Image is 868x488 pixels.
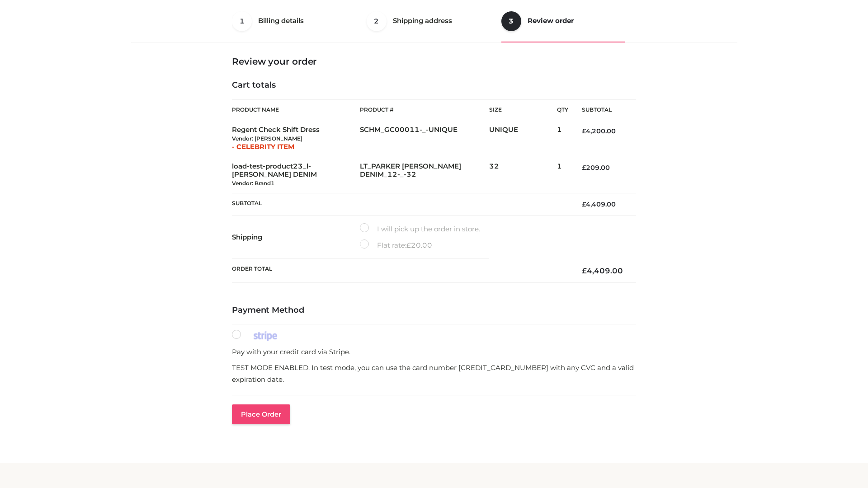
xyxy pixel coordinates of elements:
td: LT_PARKER [PERSON_NAME] DENIM_12-_-32 [360,157,489,193]
td: 1 [557,157,568,193]
p: Pay with your credit card via Stripe. [232,346,636,358]
span: £ [582,164,586,172]
bdi: 20.00 [406,241,432,249]
th: Order Total [232,259,568,283]
td: SCHM_GC00011-_-UNIQUE [360,120,489,157]
bdi: 4,200.00 [582,127,616,135]
span: £ [582,266,587,275]
span: £ [582,127,586,135]
small: Vendor: [PERSON_NAME] [232,135,302,142]
bdi: 4,409.00 [582,200,616,208]
th: Subtotal [232,193,568,215]
h4: Payment Method [232,305,636,315]
span: £ [582,200,586,208]
p: TEST MODE ENABLED. In test mode, you can use the card number [CREDIT_CARD_NUMBER] with any CVC an... [232,362,636,385]
th: Product Name [232,99,360,120]
th: Product # [360,99,489,120]
th: Shipping [232,216,360,259]
bdi: 4,409.00 [582,266,623,275]
td: load-test-product23_l-[PERSON_NAME] DENIM [232,157,360,193]
h3: Review your order [232,56,636,67]
label: I will pick up the order in store. [360,223,480,235]
td: Regent Check Shift Dress [232,120,360,157]
td: 32 [489,157,557,193]
small: Vendor: Brand1 [232,180,274,187]
span: £ [406,241,411,249]
bdi: 209.00 [582,164,610,172]
th: Subtotal [568,100,636,120]
td: 1 [557,120,568,157]
th: Qty [557,99,568,120]
label: Flat rate: [360,239,432,251]
h4: Cart totals [232,80,636,90]
button: Place order [232,404,290,424]
span: - CELEBRITY ITEM [232,142,294,151]
td: UNIQUE [489,120,557,157]
th: Size [489,100,552,120]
